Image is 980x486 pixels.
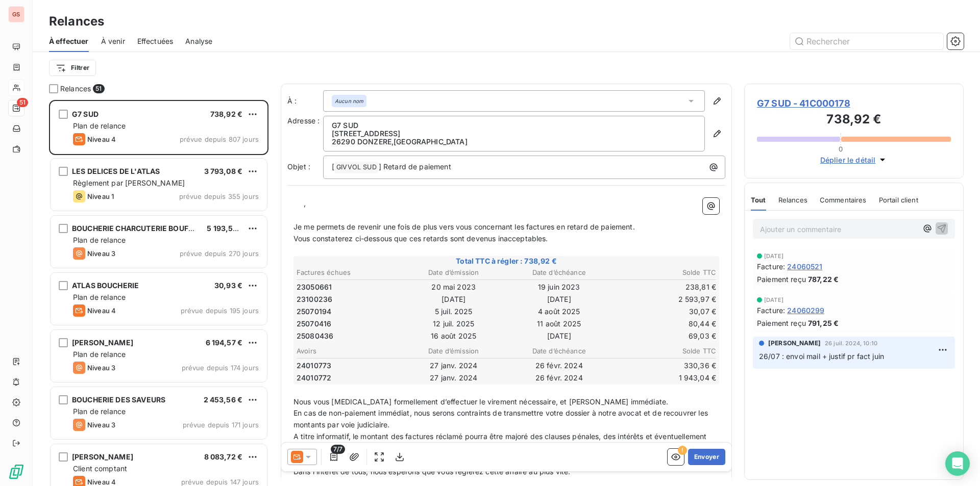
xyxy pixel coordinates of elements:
[73,178,185,187] span: Règlement par [PERSON_NAME]
[87,192,114,200] span: Niveau 1
[402,330,506,342] td: 16 août 2025
[87,306,116,315] span: Niveau 4
[293,234,548,243] span: Vous constaterez ci-dessous que ces retards sont devenus inacceptables.
[507,346,611,356] th: Date d’échéance
[612,318,717,329] td: 80,44 €
[757,261,785,272] span: Facture :
[507,294,611,305] td: [DATE]
[764,297,783,303] span: [DATE]
[757,274,806,285] span: Paiement reçu
[297,331,333,341] span: 25080436
[73,464,127,473] span: Client comptant
[87,364,115,372] span: Niveau 3
[402,306,506,317] td: 5 juil. 2025
[402,346,506,356] th: Date d’émission
[179,192,259,200] span: prévue depuis 355 jours
[402,282,506,293] td: 20 mai 2023
[332,162,334,171] span: [
[49,60,96,76] button: Filtrer
[402,360,506,371] td: 27 janv. 2024
[73,407,126,416] span: Plan de relance
[335,97,363,105] em: Aucun nom
[507,360,611,371] td: 26 févr. 2024
[204,452,243,461] span: 8 083,72 €
[759,352,884,361] span: 26/07 : envoi mail + justif pr fact juin
[296,360,401,371] td: 24010773
[297,294,332,304] span: 23100236
[332,138,696,146] p: 26290 DONZERE , [GEOGRAPHIC_DATA]
[764,253,783,259] span: [DATE]
[210,110,242,118] span: 738,92 €
[181,306,259,315] span: prévue depuis 195 jours
[183,421,259,429] span: prévue depuis 171 jours
[295,256,718,266] span: Total TTC à régler : 738,92 €
[87,249,115,258] span: Niveau 3
[297,282,332,292] span: 23050661
[185,36,212,46] span: Analyse
[72,395,165,404] span: BOUCHERIE DES SAVEURS
[757,96,951,110] span: G7 SUD - 41C000178
[331,445,345,454] span: 7/7
[72,452,133,461] span: [PERSON_NAME]
[612,360,717,371] td: 330,36 €
[757,318,806,328] span: Paiement reçu
[507,282,611,293] td: 19 juin 2023
[304,199,306,208] span: ,
[293,222,635,231] span: Je me permets de revenir une fois de plus vers vous concernant les factures en retard de paiement.
[688,449,725,465] button: Envoyer
[73,350,126,359] span: Plan de relance
[507,306,611,317] td: 4 août 2025
[820,155,876,165] span: Déplier le détail
[296,346,401,356] th: Avoirs
[612,372,717,383] td: 1 943,04 €
[612,306,717,317] td: 30,07 €
[180,135,259,143] span: prévue depuis 807 jours
[207,224,244,233] span: 5 193,57 €
[297,319,331,329] span: 25070416
[612,330,717,342] td: 69,03 €
[72,110,99,118] span: G7 SUD
[879,196,918,204] span: Portail client
[60,84,91,94] span: Relances
[612,346,717,356] th: Solde TTC
[787,261,822,272] span: 24060521
[8,6,24,22] div: GS
[612,294,717,305] td: 2 593,97 €
[72,167,160,175] span: LES DELICES DE L'ATLAS
[72,281,139,290] span: ATLAS BOUCHERIE
[612,267,717,278] th: Solde TTC
[335,162,378,173] span: GIVVOL SUD
[332,130,696,138] p: [STREET_ADDRESS]
[293,397,668,406] span: Nous vous [MEDICAL_DATA] formellement d’effectuer le virement nécessaire, et [PERSON_NAME] immédi...
[507,330,611,342] td: [DATE]
[73,121,126,130] span: Plan de relance
[72,224,204,233] span: BOUCHERIE CHARCUTERIE BOUFNAR
[507,267,611,278] th: Date d’échéance
[945,451,970,476] div: Open Intercom Messenger
[293,467,570,476] span: Dans l’intérêt de tous, nous espérons que vous règlerez cette affaire au plus vite.
[402,294,506,305] td: [DATE]
[825,340,877,346] span: 26 juil. 2024, 10:10
[73,236,126,244] span: Plan de relance
[287,96,323,106] label: À :
[787,305,824,316] span: 24060299
[839,145,843,153] span: 0
[49,36,89,46] span: À effectuer
[820,196,867,204] span: Commentaires
[296,372,401,383] td: 24010772
[87,478,116,486] span: Niveau 4
[72,338,133,347] span: [PERSON_NAME]
[402,318,506,329] td: 12 juil. 2025
[204,167,243,175] span: 3 793,08 €
[214,281,242,290] span: 30,93 €
[181,478,259,486] span: prévue depuis 147 jours
[93,84,104,93] span: 51
[180,249,259,258] span: prévue depuis 270 jours
[757,110,951,131] h3: 738,92 €
[8,464,24,480] img: Logo LeanPay
[287,162,310,171] span: Objet :
[768,339,821,348] span: [PERSON_NAME]
[296,267,401,278] th: Factures échues
[293,408,710,429] span: En cas de non-paiement immédiat, nous serons contraints de transmettre votre dossier à notre avoc...
[757,305,785,316] span: Facture :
